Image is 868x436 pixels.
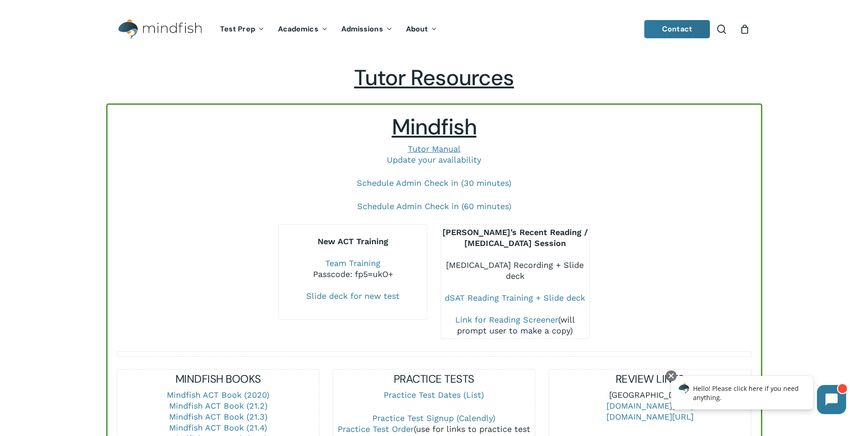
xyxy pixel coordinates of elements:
[341,24,383,34] span: Admissions
[213,26,271,33] a: Test Prep
[278,24,318,34] span: Academics
[455,315,558,324] a: Link for Reading Screener
[399,26,444,33] a: About
[662,24,692,34] span: Contact
[384,390,484,400] a: Practice Test Dates (List)
[549,372,751,386] h5: REVIEW LINKS
[372,413,495,423] a: Practice Test Signup (Calendly)
[169,412,267,421] a: Mindfish ACT Book (21.3)
[169,423,267,432] a: Mindfish ACT Book (21.4)
[606,412,693,421] a: [DOMAIN_NAME][URL]
[354,63,514,92] span: Tutor Resources
[740,24,750,34] a: Cart
[408,144,461,154] a: Tutor Manual
[441,314,589,336] div: (will prompt user to make a copy)
[333,372,535,386] h5: PRACTICE TESTS
[606,401,693,410] a: [DOMAIN_NAME][URL]
[318,236,388,246] b: New ACT Training
[549,390,751,435] p: [GEOGRAPHIC_DATA]
[392,113,477,141] span: Mindfish
[406,24,428,34] span: About
[446,260,584,281] a: [MEDICAL_DATA] Recording + Slide deck
[357,178,511,188] a: Schedule Admin Check in (30 minutes)
[167,390,269,400] a: Mindfish ACT Book (2020)
[106,12,762,46] header: Main Menu
[169,401,267,410] a: Mindfish ACT Book (21.2)
[644,20,710,38] a: Contact
[445,293,585,303] a: dSAT Reading Training + Slide deck
[338,424,414,434] a: Practice Test Order
[220,24,255,34] span: Test Prep
[279,269,427,280] div: Passcode: fp5=ukO+
[442,227,588,248] b: [PERSON_NAME]’s Recent Reading / [MEDICAL_DATA] Session
[117,372,319,386] h5: MINDFISH BOOKS
[213,12,444,46] nav: Main Menu
[334,26,399,33] a: Admissions
[325,258,380,268] a: Team Training
[271,26,334,33] a: Academics
[387,155,481,164] a: Update your availability
[306,291,400,301] a: Slide deck for new test
[662,369,855,423] iframe: Chatbot
[357,201,511,211] a: Schedule Admin Check in (60 minutes)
